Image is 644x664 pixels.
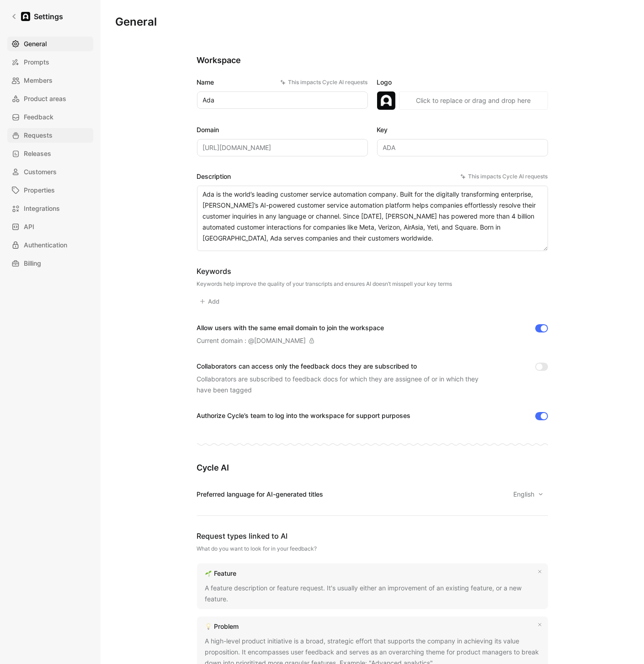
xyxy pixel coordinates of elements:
[7,238,93,252] a: Authentication
[7,55,93,70] a: Prompts
[24,148,51,159] span: Releases
[197,171,548,182] label: Description
[34,11,63,22] h1: Settings
[197,139,368,156] input: Some placeholder
[7,110,93,124] a: Feedback
[510,488,548,501] button: English
[205,583,540,605] div: A feature description or feature request. It's usually either an improvement of an existing featu...
[7,220,93,234] a: API
[214,621,239,632] div: Problem
[197,280,452,288] div: Keywords help improve the quality of your transcripts and ensures AI doesn’t misspell your key terms
[255,335,306,346] div: [DOMAIN_NAME]
[203,621,241,632] a: 💡Problem
[377,77,548,88] label: Logo
[377,91,395,110] img: logo
[197,124,368,135] label: Domain
[197,322,384,333] div: Allow users with the same email domain to join the workspace
[514,489,537,500] span: English
[7,165,93,179] a: Customers
[7,37,93,51] a: General
[7,73,93,88] a: Members
[7,146,93,161] a: Releases
[205,623,212,630] img: 💡
[24,203,60,214] span: Integrations
[197,186,548,251] textarea: Ada is the world’s leading customer service automation company. Built for the digitally transform...
[24,93,66,104] span: Product areas
[280,78,368,87] div: This impacts Cycle AI requests
[7,128,93,143] a: Requests
[24,57,49,68] span: Prompts
[24,258,41,269] span: Billing
[197,295,224,308] button: Add
[197,545,548,552] div: What do you want to look for in your feedback?
[7,91,93,106] a: Product areas
[197,77,368,88] label: Name
[197,266,452,277] div: Keywords
[7,256,93,271] a: Billing
[197,462,548,473] h2: Cycle AI
[24,166,57,177] span: Customers
[197,530,548,541] div: Request types linked to AI
[24,38,47,49] span: General
[24,185,55,196] span: Properties
[24,112,53,123] span: Feedback
[24,240,67,251] span: Authentication
[24,75,53,86] span: Members
[7,201,93,216] a: Integrations
[203,568,239,579] a: 🌱Feature
[24,130,53,141] span: Requests
[197,489,324,500] div: Preferred language for AI-generated titles
[197,335,314,346] div: Current domain : @
[197,361,490,372] div: Collaborators can access only the feedback docs they are subscribed to
[7,7,67,26] a: Settings
[24,221,34,232] span: API
[377,124,548,135] label: Key
[214,568,237,579] div: Feature
[115,15,157,29] h1: General
[399,91,548,110] button: Click to replace or drag and drop here
[197,55,548,66] h2: Workspace
[7,183,93,198] a: Properties
[197,410,411,421] div: Authorize Cycle’s team to log into the workspace for support purposes
[460,172,548,181] div: This impacts Cycle AI requests
[197,374,490,396] div: Collaborators are subscribed to feedback docs for which they are assignee of or in which they hav...
[205,570,212,577] img: 🌱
